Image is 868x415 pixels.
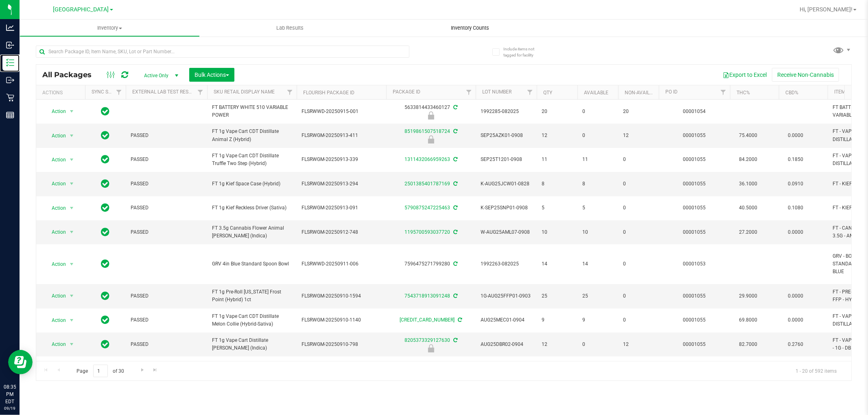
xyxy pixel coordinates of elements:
[582,156,613,163] span: 11
[683,156,706,162] a: 00001055
[683,293,706,299] a: 00001055
[44,226,66,238] span: Action
[101,314,110,326] span: In Sync
[302,292,381,300] span: FLSRWGM-20250910-1594
[265,24,315,32] span: Lab Results
[42,70,100,79] span: All Packages
[214,89,275,95] a: Sku Retail Display Name
[404,293,450,299] a: 7543718913091248
[625,90,661,96] a: Non-Available
[44,259,66,270] span: Action
[623,204,654,212] span: 0
[67,178,77,189] span: select
[302,108,381,115] span: FLSRWWD-20250915-001
[44,202,66,214] span: Action
[212,313,292,328] span: FT 1g Vape Cart CDT Distillate Melon Collie (Hybrid-Sativa)
[683,317,706,323] a: 00001055
[582,132,613,139] span: 0
[542,156,573,163] span: 11
[784,226,807,238] span: 0.0000
[784,290,807,302] span: 0.0000
[542,180,573,188] span: 8
[717,68,772,82] button: Export to Excel
[543,90,552,96] a: Qty
[44,290,66,302] span: Action
[735,202,761,214] span: 40.5000
[735,130,761,141] span: 75.4000
[101,202,110,213] span: In Sync
[683,261,706,267] a: 00001053
[584,90,608,96] a: Available
[101,226,110,238] span: In Sync
[20,20,200,37] a: Inventory
[302,316,381,324] span: FLSRWGM-20250910-1140
[131,156,202,163] span: PASSED
[683,109,706,114] a: 00001054
[6,41,14,49] inline-svg: Inbound
[462,85,476,99] a: Filter
[212,128,292,143] span: FT 1g Vape Cart CDT Distillate Animal Z (Hybrid)
[6,93,14,102] inline-svg: Retail
[302,180,381,188] span: FLSRWGM-20250913-294
[4,405,16,411] p: 09/19
[53,6,109,13] span: [GEOGRAPHIC_DATA]
[302,228,381,236] span: FLSRWGM-20250912-748
[623,108,654,115] span: 20
[582,180,613,188] span: 8
[67,259,77,270] span: select
[189,68,234,82] button: Bulk Actions
[380,20,560,37] a: Inventory Counts
[623,260,654,268] span: 0
[542,292,573,300] span: 25
[772,68,839,82] button: Receive Non-Cannabis
[452,261,457,267] span: Sync from Compliance System
[452,128,457,134] span: Sync from Compliance System
[452,337,457,343] span: Sync from Compliance System
[542,341,573,348] span: 12
[523,85,537,99] a: Filter
[6,76,14,84] inline-svg: Outbound
[131,132,202,139] span: PASSED
[42,90,82,96] div: Actions
[44,154,66,165] span: Action
[683,181,706,187] a: 00001055
[212,152,292,167] span: FT 1g Vape Cart CDT Distillate Truffle Two Step (Hybrid)
[623,316,654,324] span: 0
[482,89,512,95] a: Lot Number
[582,108,613,115] span: 0
[131,292,202,300] span: PASSED
[452,104,457,110] span: Sync from Compliance System
[302,204,381,212] span: FLSRWGM-20250913-091
[452,205,457,211] span: Sync from Compliance System
[212,204,292,212] span: FT 1g Kief Reckless Driver (Sativa)
[404,128,450,134] a: 8519861507518724
[404,181,450,187] a: 2501385401787169
[101,339,110,350] span: In Sync
[131,180,202,188] span: PASSED
[67,226,77,238] span: select
[302,341,381,348] span: FLSRWGM-20250910-798
[452,229,457,235] span: Sync from Compliance System
[623,228,654,236] span: 0
[283,85,297,99] a: Filter
[400,317,455,323] a: [CREDIT_CARD_NUMBER]
[212,288,292,304] span: FT 1g Pre-Roll [US_STATE] Frost Point (Hybrid) 1ct
[67,106,77,117] span: select
[131,316,202,324] span: PASSED
[44,339,66,350] span: Action
[131,204,202,212] span: PASSED
[195,72,229,78] span: Bulk Actions
[6,59,14,67] inline-svg: Inventory
[101,290,110,302] span: In Sync
[131,341,202,348] span: PASSED
[665,89,678,95] a: PO ID
[212,337,292,352] span: FT 1g Vape Cart Distillate [PERSON_NAME] (Indica)
[194,85,207,99] a: Filter
[67,315,77,326] span: select
[735,314,761,326] span: 69.8000
[481,156,532,163] span: SEP25T1201-0908
[385,111,477,120] div: Newly Received
[834,89,860,95] a: Item Name
[582,204,613,212] span: 5
[8,350,33,374] iframe: Resource center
